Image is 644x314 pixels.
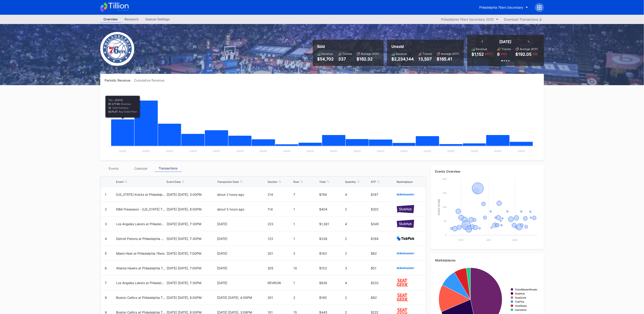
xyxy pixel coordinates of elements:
div: $749 [319,193,344,196]
div: Row [294,180,299,184]
div: 201 [268,296,292,300]
div: Event Date [167,180,181,184]
div: Detroit Pistons at Philadelphia 76ers [116,237,166,241]
div: [DATE] [217,237,267,241]
div: $192.05 [516,52,532,57]
div: Revenue [476,47,487,51]
div: 3 [105,222,107,226]
div: 2 [105,207,107,211]
div: Events [100,165,127,172]
text: [DATE] [471,150,478,152]
div: 4 [105,237,107,241]
div: 5 [105,251,107,255]
div: Unsold [392,44,459,49]
div: Philadelphia 76ers Secondary 2025 [441,17,494,21]
div: 61 % [486,52,492,56]
div: [DATE] [DATE], 7:00PM [167,266,216,270]
div: 1 [294,207,318,211]
div: 10 [294,266,318,270]
text: [DATE] [377,150,384,152]
div: Marketplaces [435,258,539,262]
a: Season Settings [142,16,173,23]
div: Overview [100,16,121,23]
text: [DATE] [400,150,408,152]
div: Revenue [396,52,407,56]
img: seatGeek.svg [397,293,408,301]
text: Mar [512,239,518,241]
div: $404 [319,207,344,211]
a: Research [121,16,142,23]
div: Total [319,180,326,184]
img: ticketmaster.svg [397,252,415,255]
text: [DATE] [518,150,525,152]
div: Philadelphia 76ers Secondary [479,5,524,9]
div: $2,234,144 [392,57,414,61]
div: 7 [105,281,107,285]
div: Los Angeles Lakers at Philadelphia 76ers [116,222,166,226]
div: Section [268,180,278,184]
div: $165 [319,296,344,300]
div: Miami Heat at Philadelphia 76ers [116,251,165,255]
text: TickPick [515,300,524,303]
text: [DATE] [166,150,173,152]
div: [DATE] [DATE], 7:30PM [167,281,216,285]
div: about 2 hours ago [217,193,267,196]
div: $929 [319,281,344,285]
div: $163 [319,251,344,255]
div: $232 [371,281,396,285]
div: Quantity [345,180,356,184]
img: Philadelphia_76ers.png [100,32,134,66]
text: [DATE] [213,150,220,152]
text: Event Score [438,199,440,215]
div: $153 [319,266,344,270]
div: REVROW [268,281,292,285]
text: [DATE] [494,150,502,152]
text: VividSeats [515,304,527,307]
div: 2 [345,296,370,300]
div: $54,702 [317,57,334,61]
div: [DATE] [DATE], 7:30PM [167,237,216,241]
div: 3 [345,266,370,270]
div: Revenue [322,52,333,56]
button: Philadelphia 76ers Secondary 2025 [439,16,501,22]
div: 2 [294,296,318,300]
div: Transactions [155,165,182,172]
div: [DATE] [217,281,267,285]
text: [DATE] [142,150,150,152]
text: [DATE] [283,150,291,152]
div: 4 [345,222,370,226]
div: [DATE] [DATE], 8:00PM [167,296,216,300]
div: 7 [294,193,318,196]
div: 1 [294,237,318,241]
div: [DATE] [217,222,267,226]
text: [DATE] [306,150,314,152]
div: Marketplace [397,180,413,184]
div: 337 [338,57,352,61]
text: 50 [444,220,446,222]
text: Nov [459,239,464,241]
div: 2 [294,251,318,255]
img: TickPick_logo.svg [397,237,415,240]
text: [DATE] [189,150,197,152]
div: 4 [345,281,370,285]
div: $162.32 [357,57,379,61]
div: [DATE] [DATE], 3:00PM [167,193,216,196]
div: Calendar [127,165,155,172]
div: Boston Celtics at Philadelphia 76ers [116,296,166,300]
text: 150 [443,192,446,194]
button: Philadelphia 76ers Secondary [476,3,531,12]
div: Tickets [502,47,511,51]
div: Transaction Date [217,180,239,184]
div: $187 [371,193,396,196]
text: [DATE] [119,150,126,152]
text: [DATE] [236,150,244,152]
div: $82 [371,251,396,255]
div: [DATE] [217,266,267,270]
img: seatGeek.svg [397,279,408,287]
div: Average (ATP) [520,47,538,51]
div: 201 [268,251,292,255]
div: 13,507 [419,57,432,61]
div: 8 [105,296,107,300]
text: 200 [442,178,446,180]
